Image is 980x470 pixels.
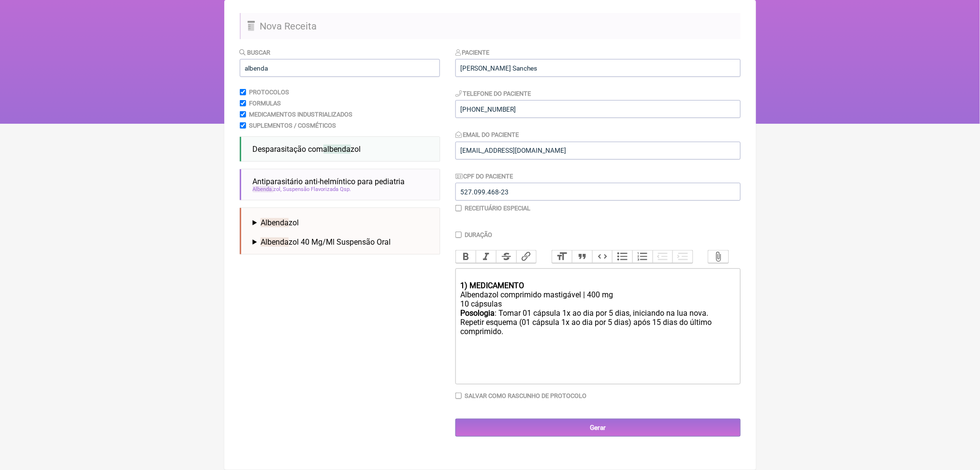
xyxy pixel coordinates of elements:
[465,392,586,399] label: Salvar como rascunho de Protocolo
[253,177,405,186] span: Antiparasitário anti-helmíntico para pediatria
[261,237,289,247] span: Albenda
[632,250,653,263] button: Numbers
[572,250,592,263] button: Quote
[612,250,632,263] button: Bullets
[465,231,492,238] label: Duração
[476,250,496,263] button: Italic
[253,186,282,192] span: zol
[708,250,729,263] button: Attach Files
[283,186,351,192] span: Suspensão Flavorizada Qsp
[456,250,476,263] button: Bold
[455,131,519,138] label: Email do Paciente
[240,13,741,39] h2: Nova Receita
[465,205,530,212] label: Receituário Especial
[261,237,391,247] span: zol 40 Mg/Ml Suspensão Oral
[253,145,361,154] span: Desparasitação com zol
[249,122,336,129] label: Suplementos / Cosméticos
[460,290,735,308] div: Albendazol comprimido mastigável | 400 mg 10 cápsulas
[460,281,524,290] strong: 1) MEDICAMENTO
[249,100,281,107] label: Formulas
[249,111,352,118] label: Medicamentos Industrializados
[261,218,289,227] span: Albenda
[240,59,440,77] input: exemplo: emagrecimento, ansiedade
[455,90,531,97] label: Telefone do Paciente
[460,308,735,354] div: : Tomar 01 cápsula 1x ao dia por 5 dias, iniciando na lua nova. Repetir esquema (01 cápsula 1x ao...
[673,250,693,263] button: Increase Level
[261,218,299,227] span: zol
[552,250,572,263] button: Heading
[253,237,432,247] summary: Albendazol 40 Mg/Ml Suspensão Oral
[253,218,432,227] summary: Albendazol
[460,308,495,318] strong: Posologia
[455,49,490,56] label: Paciente
[592,250,613,263] button: Code
[253,186,274,192] span: Albenda
[455,173,513,180] label: CPF do Paciente
[496,250,516,263] button: Strikethrough
[455,419,741,437] input: Gerar
[249,88,289,96] label: Protocolos
[653,250,673,263] button: Decrease Level
[516,250,537,263] button: Link
[240,49,271,56] label: Buscar
[323,145,351,154] span: albenda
